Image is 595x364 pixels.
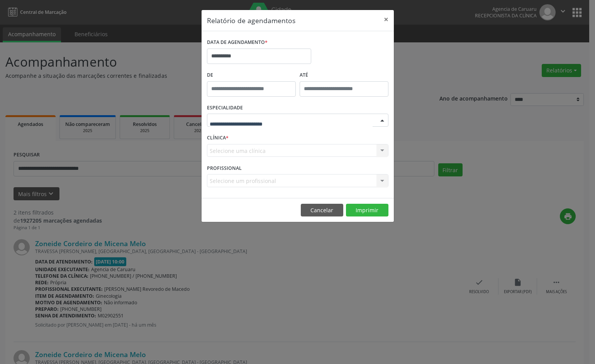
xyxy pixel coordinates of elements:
h5: Relatório de agendamentos [207,15,295,25]
label: De [207,69,296,81]
label: ESPECIALIDADE [207,102,243,114]
button: Close [378,10,394,29]
label: ATÉ [300,69,388,81]
label: DATA DE AGENDAMENTO [207,37,268,49]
